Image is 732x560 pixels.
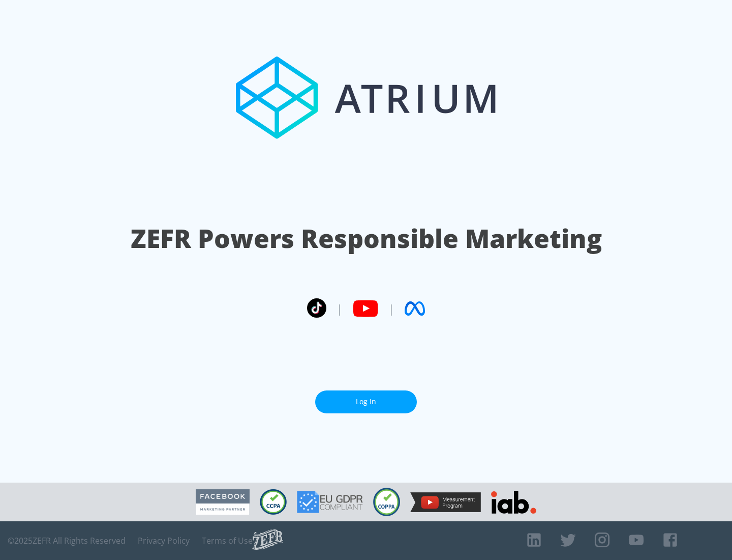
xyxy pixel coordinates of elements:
img: GDPR Compliant [297,491,363,513]
a: Privacy Policy [138,536,190,546]
img: IAB [491,491,536,514]
img: YouTube Measurement Program [410,492,481,512]
h1: ZEFR Powers Responsible Marketing [131,221,602,256]
span: © 2025 ZEFR All Rights Reserved [8,536,126,546]
img: CCPA Compliant [260,489,287,515]
img: COPPA Compliant [373,488,400,516]
span: | [388,301,394,316]
a: Log In [315,390,417,413]
span: | [337,301,343,316]
a: Terms of Use [202,536,253,546]
img: Facebook Marketing Partner [196,489,250,515]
